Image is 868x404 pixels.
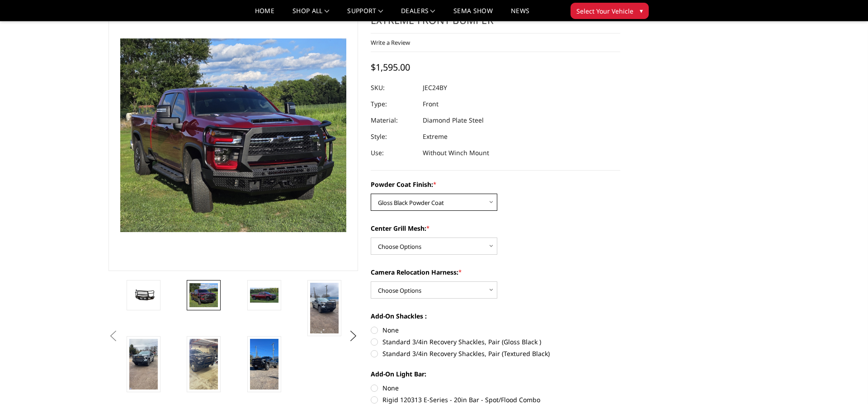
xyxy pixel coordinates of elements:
[371,337,620,347] label: Standard 3/4in Recovery Shackles, Pair (Gloss Black )
[189,283,218,308] img: 2024-2025 Chevrolet 2500-3500 - FT Series - Extreme Front Bumper
[823,361,868,404] iframe: Chat Widget
[511,8,529,21] a: News
[371,96,416,112] dt: Type:
[347,329,360,343] button: Next
[371,112,416,128] dt: Material:
[423,145,489,161] dd: Without Winch Mount
[371,145,416,161] dt: Use:
[255,8,274,21] a: Home
[571,3,649,19] button: Select Your Vehicle
[401,8,435,21] a: Dealers
[423,112,484,128] dd: Diamond Plate Steel
[310,283,339,333] img: 2024-2025 Chevrolet 2500-3500 - FT Series - Extreme Front Bumper
[189,339,218,390] img: 2024-2025 Chevrolet 2500-3500 - FT Series - Extreme Front Bumper
[371,383,620,393] label: None
[371,369,620,379] label: Add-On Light Bar:
[371,311,620,321] label: Add-On Shackles :
[371,325,620,335] label: None
[292,8,329,21] a: shop all
[371,180,620,189] label: Powder Coat Finish:
[129,289,158,302] img: 2024-2025 Chevrolet 2500-3500 - FT Series - Extreme Front Bumper
[250,288,278,303] img: 2024-2025 Chevrolet 2500-3500 - FT Series - Extreme Front Bumper
[371,349,620,358] label: Standard 3/4in Recovery Shackles, Pair (Textured Black)
[371,80,416,96] dt: SKU:
[371,38,410,47] a: Write a Review
[371,267,620,277] label: Camera Relocation Harness:
[129,339,158,390] img: 2024-2025 Chevrolet 2500-3500 - FT Series - Extreme Front Bumper
[250,339,278,390] img: 2024-2025 Chevrolet 2500-3500 - FT Series - Extreme Front Bumper
[423,80,447,96] dd: JEC24BY
[106,329,120,343] button: Previous
[640,6,643,15] span: ▾
[576,6,633,16] span: Select Your Vehicle
[347,8,383,21] a: Support
[371,61,410,73] span: $1,595.00
[371,223,620,233] label: Center Grill Mesh:
[423,96,439,112] dd: Front
[423,128,448,145] dd: Extreme
[453,8,493,21] a: SEMA Show
[371,128,416,145] dt: Style:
